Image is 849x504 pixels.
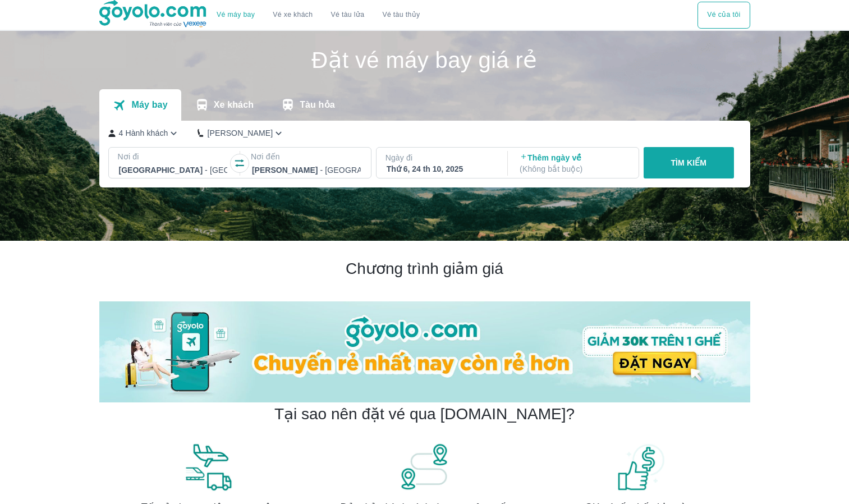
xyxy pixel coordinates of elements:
p: Máy bay [131,99,167,111]
a: Vé xe khách [273,11,313,19]
a: Vé tàu lửa [322,2,374,29]
img: banner [616,442,667,492]
img: banner [182,442,233,492]
p: ( Không bắt buộc ) [520,163,628,175]
img: banner [399,442,449,492]
h2: Chương trình giảm giá [99,259,750,279]
p: Thêm ngày về [520,152,628,175]
h1: Đặt vé máy bay giá rẻ [99,49,750,71]
button: Vé tàu thủy [373,2,429,29]
p: [PERSON_NAME] [207,127,273,139]
button: TÌM KIẾM [644,147,734,178]
div: choose transportation mode [697,2,750,29]
a: Vé máy bay [217,11,255,19]
div: choose transportation mode [208,2,429,29]
p: Ngày đi [386,152,497,163]
button: 4 Hành khách [108,127,180,139]
div: Thứ 6, 24 th 10, 2025 [387,163,495,175]
div: transportation tabs [99,89,348,121]
p: Nơi đi [118,151,229,162]
img: banner-home [99,301,750,402]
h2: Tại sao nên đặt vé qua [DOMAIN_NAME]? [274,404,575,424]
p: Tàu hỏa [300,99,335,111]
p: Nơi đến [251,151,362,162]
button: [PERSON_NAME] [198,127,284,139]
p: Xe khách [214,99,254,111]
p: TÌM KIẾM [671,157,706,168]
button: Vé của tôi [697,2,750,29]
p: 4 Hành khách [119,127,168,139]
